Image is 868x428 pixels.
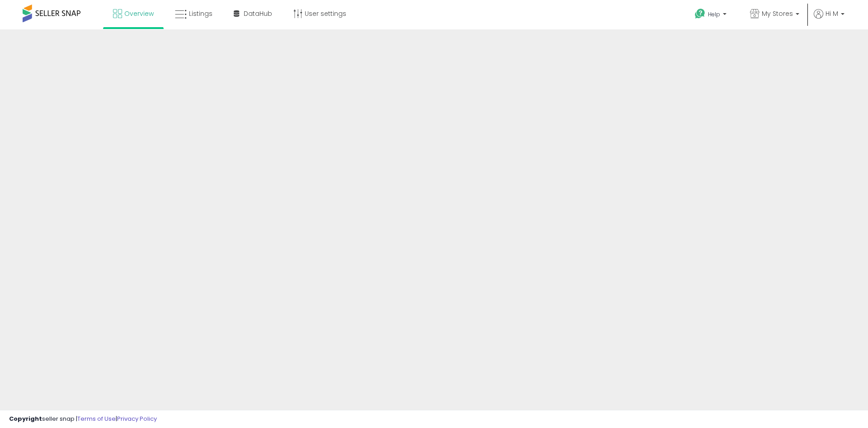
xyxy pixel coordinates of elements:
span: My Stores [762,9,793,18]
span: Hi M [826,9,838,18]
span: DataHub [244,9,272,18]
i: Get Help [694,8,706,19]
span: Overview [124,9,154,18]
a: Help [688,1,736,29]
a: Hi M [814,9,844,29]
span: Listings [189,9,212,18]
span: Help [708,10,720,18]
